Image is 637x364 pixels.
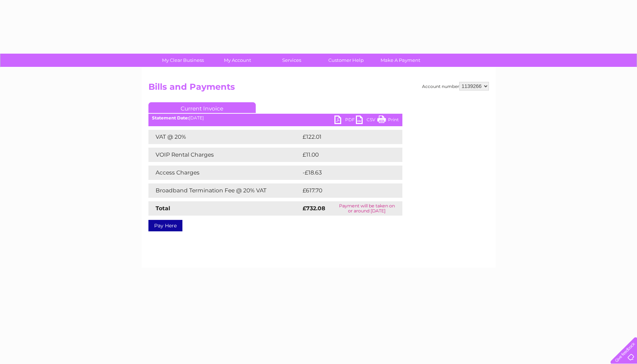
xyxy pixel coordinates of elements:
td: VOIP Rental Charges [148,148,301,162]
a: Services [262,54,321,67]
strong: £732.08 [303,205,325,212]
div: Account number [422,82,489,90]
div: [DATE] [148,115,402,120]
td: £11.00 [301,148,387,162]
a: PDF [334,115,356,126]
a: My Clear Business [153,54,212,67]
a: Customer Help [317,54,376,67]
a: Make A Payment [371,54,430,67]
a: Print [377,115,399,126]
strong: Total [156,205,170,212]
a: Current Invoice [148,102,256,113]
a: Pay Here [148,220,182,231]
td: VAT @ 20% [148,130,301,144]
a: My Account [208,54,267,67]
a: CSV [356,115,377,126]
td: Access Charges [148,166,301,180]
td: Payment will be taken on or around [DATE] [332,201,402,216]
td: Broadband Termination Fee @ 20% VAT [148,183,301,198]
h2: Bills and Payments [148,82,489,95]
td: £122.01 [301,130,388,144]
b: Statement Date: [152,115,189,120]
td: -£18.63 [301,166,389,180]
td: £617.70 [301,183,389,198]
